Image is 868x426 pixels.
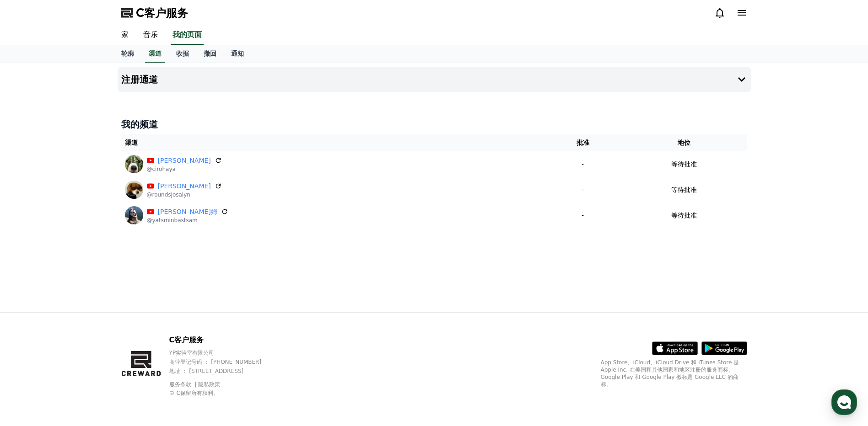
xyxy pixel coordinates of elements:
[601,359,747,388] p: App Store、iCloud、iCloud Drive 和 iTunes Store 是 Apple Inc. 在美国和其他国家和地区注册的服务商标。Google Play 和 Google...
[118,67,751,92] button: 注册通道
[149,50,162,57] font: 渠道
[231,50,244,57] font: 通知
[204,50,216,57] font: 撤回
[678,139,690,146] font: 地位
[169,349,279,357] p: YP实验室有限公司
[169,335,279,346] p: C客户服务
[147,165,222,173] p: @cirohaya
[176,50,189,57] font: 收据
[158,181,211,191] a: [PERSON_NAME]
[114,45,141,63] a: 轮廓
[121,75,158,85] h4: 注册通道
[125,206,143,224] img: 亚茨敏·巴斯特姆
[548,185,618,195] p: -
[198,381,220,388] a: 隐私政策
[125,181,143,199] img: 查房乔莎琳
[121,50,134,57] font: 轮廓
[136,5,188,20] span: C客户服务
[169,358,279,366] p: 商业登记号码 ： [PHONE_NUMBER]
[121,118,747,131] h4: 我的频道
[548,160,618,169] p: -
[169,45,196,63] a: 收据
[671,160,697,169] p: 等待批准
[169,389,279,397] p: © C保留所有权利。
[125,139,138,146] font: 渠道
[196,45,224,63] a: 撤回
[577,139,589,146] font: 批准
[158,156,211,165] a: [PERSON_NAME]
[671,185,697,195] p: 等待批准
[125,155,143,173] img: 西罗·哈亚
[169,381,198,388] a: 服务条款
[671,211,697,220] p: 等待批准
[548,211,618,220] p: -
[171,26,204,45] a: 我的页面
[145,45,165,63] a: 渠道
[169,367,279,375] p: 地址 ： [STREET_ADDRESS]
[147,191,222,198] p: @roundsjosalyn
[158,207,217,217] a: [PERSON_NAME]姆
[136,26,165,45] a: 音乐
[114,26,136,45] a: 家
[147,217,228,224] p: @yatsminbastsam
[224,45,251,63] a: 通知
[121,5,188,20] a: C客户服务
